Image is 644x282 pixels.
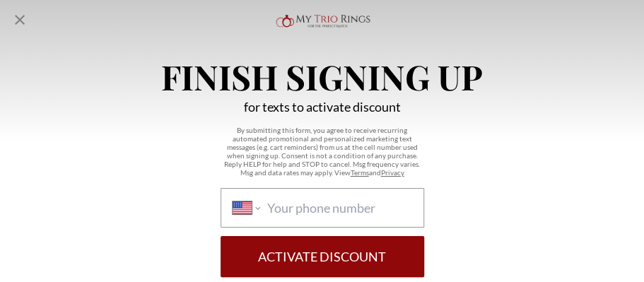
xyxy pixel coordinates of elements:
[267,200,411,216] input: Phone number country
[351,168,369,177] a: Terms
[381,168,404,177] a: Privacy
[11,11,28,28] div: Close popup
[273,11,372,42] img: Logo
[221,236,424,277] button: Activate Discount
[221,126,424,177] p: By submitting this form, you agree to receive recurring automated promotional and personalized ma...
[244,99,401,114] p: for texts to activate discount
[8,10,167,49] span: Hello there! Welcome to My Trio Rings! Please let us know what questions you have! 😀
[161,59,483,93] p: Finish Signing Up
